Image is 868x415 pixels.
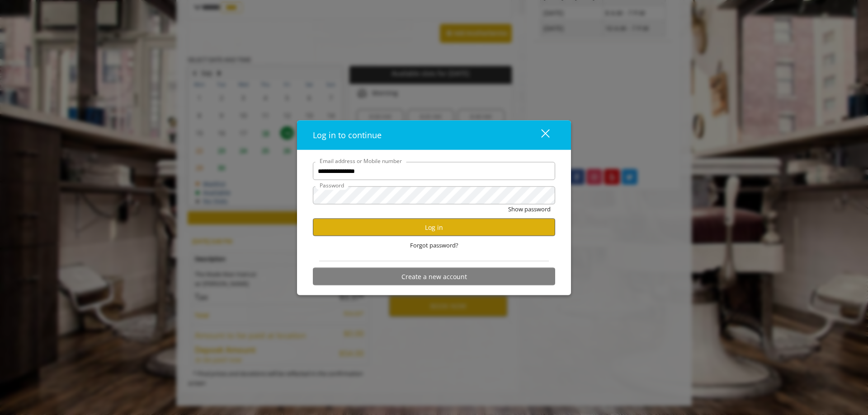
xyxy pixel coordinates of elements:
[315,157,406,165] label: Email address or Mobile number
[315,181,349,190] label: Password
[313,268,555,285] button: Create a new account
[313,219,555,236] button: Log in
[508,205,551,214] button: Show password
[410,241,458,250] span: Forgot password?
[313,162,555,180] input: Email address or Mobile number
[531,128,549,142] div: close dialog
[524,126,555,145] button: close dialog
[313,187,555,205] input: Password
[313,130,382,140] span: Log in to continue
